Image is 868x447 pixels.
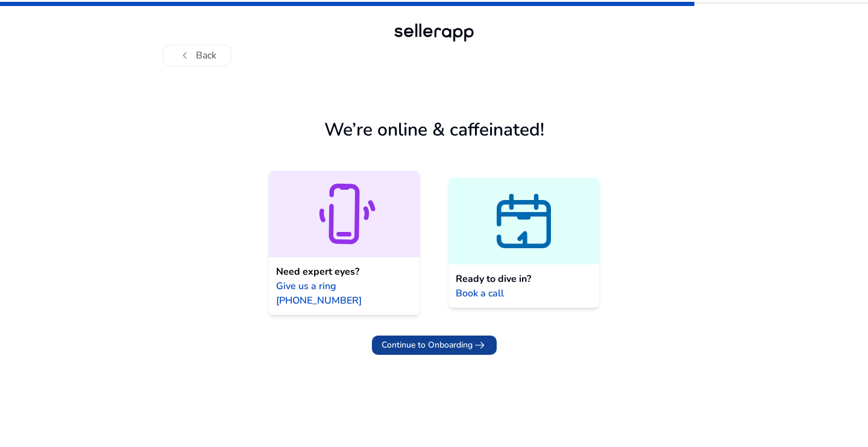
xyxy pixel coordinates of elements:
span: Ready to dive in? [456,272,531,286]
button: Continue to Onboardingarrow_right_alt [372,336,497,355]
span: arrow_right_alt [473,338,487,352]
span: chevron_left [178,48,192,63]
span: Book a call [456,286,504,301]
a: Need expert eyes?Give us a ring [PHONE_NUMBER] [269,170,420,315]
span: Need expert eyes? [276,264,359,279]
button: chevron_leftBack [163,45,231,66]
span: Continue to Onboarding [382,339,473,351]
span: Give us a ring [PHONE_NUMBER] [276,279,412,308]
h1: We’re online & caffeinated! [324,119,544,141]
